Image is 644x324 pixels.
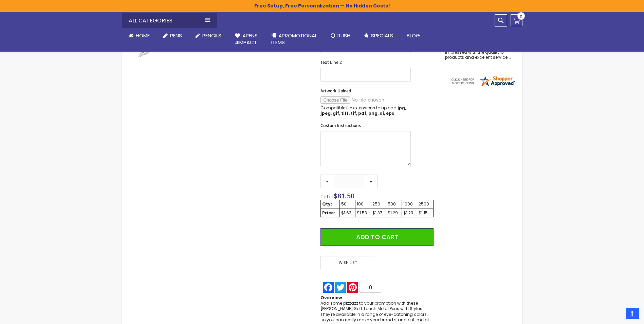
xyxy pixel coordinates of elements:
span: Add to Cart [356,233,398,241]
div: $1.15 [419,210,431,216]
span: Rush [337,32,350,39]
button: Add to Cart [320,228,433,246]
span: Home [136,32,150,39]
a: 4pens.com certificate URL [450,83,515,89]
div: $1.29 [388,210,400,216]
div: returning customer, always impressed with the quality of products and excelent service, will retu... [445,45,511,60]
span: Wish List [320,256,375,269]
a: Blog [400,28,427,43]
a: Specials [357,28,400,43]
a: Home [122,28,157,43]
strong: Overview [320,295,342,301]
span: Text Line 2 [320,59,342,65]
div: 250 [372,201,385,207]
div: $1.53 [357,210,369,216]
a: - [320,175,334,188]
span: 81.50 [337,191,354,200]
strong: Qty: [322,201,332,207]
span: 4Pens 4impact [235,32,258,46]
a: Top [626,308,639,319]
p: Compatible file extensions to upload: [320,105,411,116]
div: 100 [357,201,369,207]
div: $1.63 [341,210,354,216]
span: Total: [320,193,334,200]
div: All Categories [122,13,217,28]
a: Pencils [189,28,228,43]
span: 0 [520,14,522,20]
span: 0 [369,285,372,290]
div: 50 [341,201,354,207]
span: Pens [170,32,182,39]
span: Specials [371,32,393,39]
a: Facebook [322,282,334,293]
span: Pencils [202,32,221,39]
a: Pinterest0 [347,282,382,293]
div: $1.37 [372,210,385,216]
div: 1000 [403,201,416,207]
span: Blog [407,32,420,39]
a: Wish List [320,256,377,269]
a: 0 [511,14,522,26]
span: $ [334,191,354,200]
div: 500 [388,201,400,207]
img: 4pens.com widget logo [450,75,515,87]
span: Artwork Upload [320,88,351,94]
a: 4PROMOTIONALITEMS [264,28,324,50]
strong: Price: [322,210,335,216]
span: Custom Instructions [320,123,361,128]
div: 2500 [419,201,431,207]
a: 4Pens4impact [228,28,264,50]
a: Pens [157,28,189,43]
span: 4PROMOTIONAL ITEMS [271,32,317,46]
a: Rush [324,28,357,43]
strong: jpg, jpeg, gif, tiff, tif, pdf, png, ai, eps [320,105,406,116]
div: $1.23 [403,210,416,216]
a: Twitter [334,282,347,293]
a: + [364,175,378,188]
